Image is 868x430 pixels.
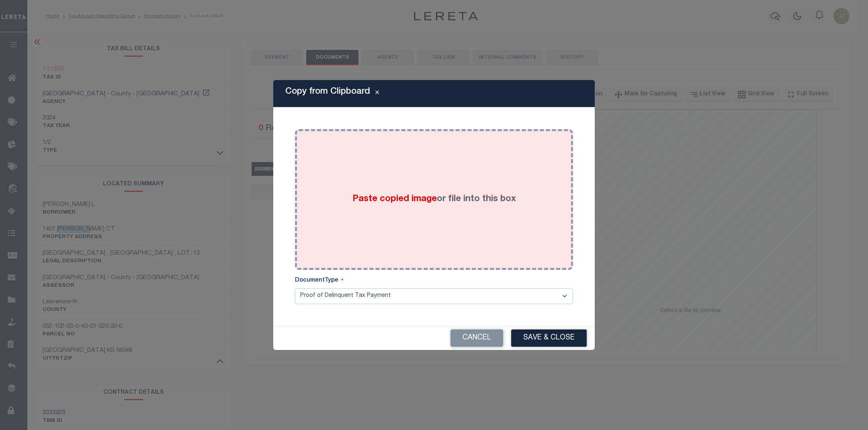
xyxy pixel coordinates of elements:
[370,89,384,99] button: Close
[285,86,370,97] h5: Copy from Clipboard
[450,329,503,347] button: Cancel
[295,276,343,285] label: DocumentType
[511,329,587,347] button: Save & Close
[352,195,437,204] span: Paste copied image
[352,193,516,206] label: or file into this box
